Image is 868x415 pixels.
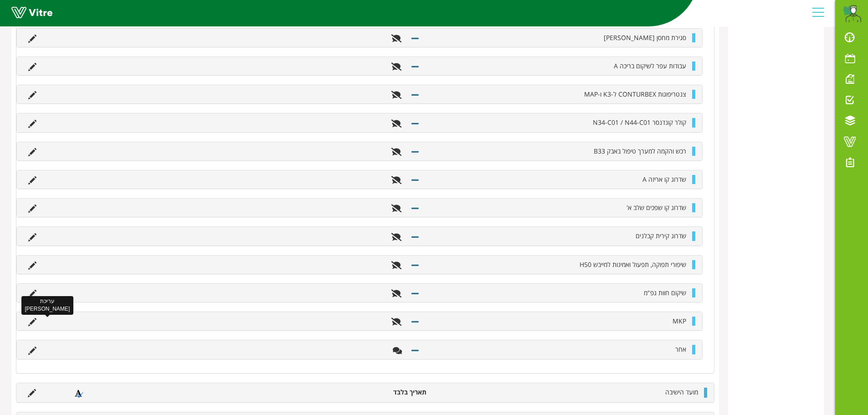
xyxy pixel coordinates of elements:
[636,231,686,240] span: שדרוג קירית קבלנים
[675,345,686,354] span: אחר
[627,203,686,212] span: שדרוג קו שפכים שלב א'
[580,260,686,269] span: שיפורי תפוקה, תפעול ואמינות למייבש H50
[594,147,686,155] span: רכש והקמה למערך טיפול באבק B33
[593,118,686,127] span: קולר קונדנסר N34-C01 / N44-C01
[604,33,686,42] span: סגירת מחסן [PERSON_NAME]
[644,288,686,297] span: שיקום חוות גפ"מ
[584,90,686,98] span: צנטריפוגות CONTURBEX ל-K3 ו-MAP
[665,388,698,396] span: מועד הישיבה
[21,296,74,314] div: עריכת [PERSON_NAME]
[329,388,431,397] li: תאריך בלבד
[614,61,686,70] span: עבודות עפר לשיקום בריכה A
[843,5,861,23] img: d79e9f56-8524-49d2-b467-21e72f93baff.png
[642,175,686,184] span: שדרוג קו אריזה A
[673,317,686,325] span: MKP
